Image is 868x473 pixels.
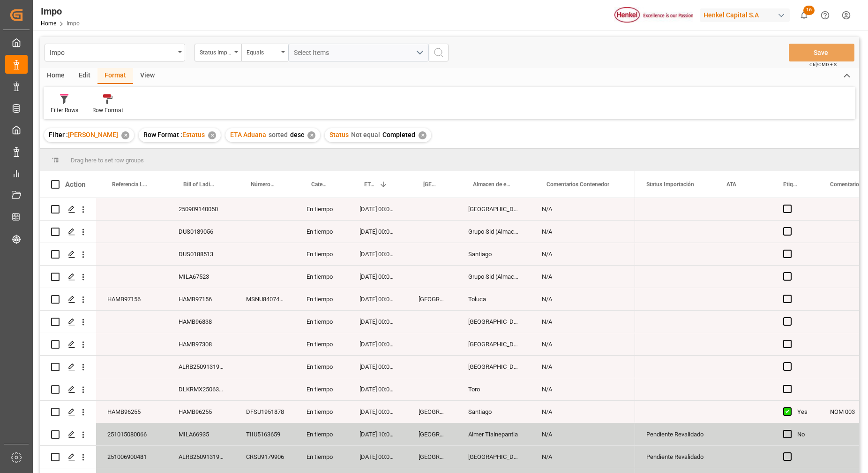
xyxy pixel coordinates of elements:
[382,131,415,138] span: Completed
[531,378,635,400] div: N/A
[167,423,235,445] div: MILA66935
[364,181,375,188] span: ETA Aduana
[40,423,635,446] div: Press SPACE to select this row.
[235,401,295,423] div: DFSU1951878
[294,49,334,56] span: Select Items
[809,61,837,68] span: Ctrl/CMD + S
[167,401,235,423] div: HAMB96255
[167,311,235,333] div: HAMB96838
[531,311,635,333] div: N/A
[167,446,235,468] div: ALRB250913190054
[423,181,437,188] span: [GEOGRAPHIC_DATA] - Locode
[348,378,407,400] div: [DATE] 00:00:00
[457,401,531,423] div: Santiago
[251,181,276,188] span: Número de Contenedor
[351,131,380,138] span: Not equal
[96,401,167,423] div: HAMB96255
[531,198,635,220] div: N/A
[97,68,133,84] div: Format
[429,44,449,61] button: search button
[41,20,56,27] a: Home
[815,5,836,26] button: Help Center
[348,198,407,220] div: [DATE] 00:00:00
[40,446,635,468] div: Press SPACE to select this row.
[793,5,815,26] button: show 16 new notifications
[200,46,232,57] div: Status Importación
[96,423,167,445] div: 251015080066
[96,446,167,468] div: 251006900481
[726,181,736,188] span: ATA
[133,68,162,84] div: View
[457,333,531,355] div: [GEOGRAPHIC_DATA]
[51,106,78,114] div: Filter Rows
[348,446,407,468] div: [DATE] 00:00:00
[329,131,349,138] span: Status
[407,288,457,310] div: [GEOGRAPHIC_DATA]
[307,131,315,139] div: ✕
[290,131,304,138] span: desc
[295,221,348,243] div: En tiempo
[68,131,118,138] span: [PERSON_NAME]
[311,181,329,188] span: Categoría
[531,401,635,423] div: N/A
[295,266,348,288] div: En tiempo
[457,243,531,265] div: Santiago
[348,221,407,243] div: [DATE] 00:00:00
[40,266,635,288] div: Press SPACE to select this row.
[167,198,235,220] div: 250909140050
[167,356,235,378] div: ALRB250913190072
[348,356,407,378] div: [DATE] 00:00:00
[143,131,182,138] span: Row Format :
[803,6,815,15] span: 16
[295,401,348,423] div: En tiempo
[614,7,693,23] img: Henkel%20logo.jpg_1689854090.jpg
[407,401,457,423] div: [GEOGRAPHIC_DATA]
[295,333,348,355] div: En tiempo
[40,333,635,356] div: Press SPACE to select this row.
[40,356,635,378] div: Press SPACE to select this row.
[49,131,68,138] span: Filter :
[295,356,348,378] div: En tiempo
[167,288,235,310] div: HAMB97156
[247,46,278,57] div: Equals
[407,446,457,468] div: [GEOGRAPHIC_DATA]
[112,181,148,188] span: Referencia Leschaco
[797,401,808,423] div: Yes
[646,424,704,445] div: Pendiente Revalidado
[419,131,427,139] div: ✕
[348,311,407,333] div: [DATE] 00:00:00
[40,311,635,333] div: Press SPACE to select this row.
[531,221,635,243] div: N/A
[295,243,348,265] div: En tiempo
[531,266,635,288] div: N/A
[230,131,266,138] span: ETA Aduana
[40,221,635,243] div: Press SPACE to select this row.
[295,446,348,468] div: En tiempo
[457,423,531,445] div: Almer Tlalnepantla
[195,44,241,61] button: open menu
[295,288,348,310] div: En tiempo
[407,423,457,445] div: [GEOGRAPHIC_DATA]
[348,423,407,445] div: [DATE] 10:00:00
[457,378,531,400] div: Toro
[348,266,407,288] div: [DATE] 00:00:00
[40,401,635,423] div: Press SPACE to select this row.
[167,333,235,355] div: HAMB97308
[235,423,295,445] div: TIIU5163659
[208,131,216,139] div: ✕
[182,131,205,138] span: Estatus
[167,266,235,288] div: MILA67523
[531,423,635,445] div: N/A
[531,288,635,310] div: N/A
[50,46,175,58] div: Impo
[546,181,609,188] span: Comentarios Contenedor
[41,4,80,18] div: Impo
[646,181,694,188] span: Status Importación
[457,311,531,333] div: [GEOGRAPHIC_DATA]
[241,44,288,61] button: open menu
[700,8,790,22] div: Henkel Capital S.A
[92,106,123,114] div: Row Format
[531,356,635,378] div: N/A
[167,243,235,265] div: DUS0188513
[457,221,531,243] div: Grupo Sid (Almacenaje y Distribucion AVIOR)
